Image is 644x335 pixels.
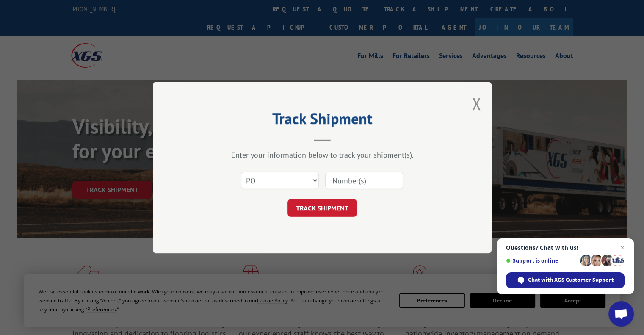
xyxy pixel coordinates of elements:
div: Chat with XGS Customer Support [506,272,625,288]
div: Enter your information below to track your shipment(s). [195,150,449,160]
span: Support is online [506,257,577,264]
div: Open chat [608,301,634,327]
span: Questions? Chat with us! [506,244,625,251]
button: Close modal [472,92,481,115]
h2: Track Shipment [195,113,449,129]
button: TRACK SHIPMENT [287,199,357,217]
span: Chat with XGS Customer Support [528,276,614,284]
input: Number(s) [325,172,403,189]
span: Close chat [617,243,627,253]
